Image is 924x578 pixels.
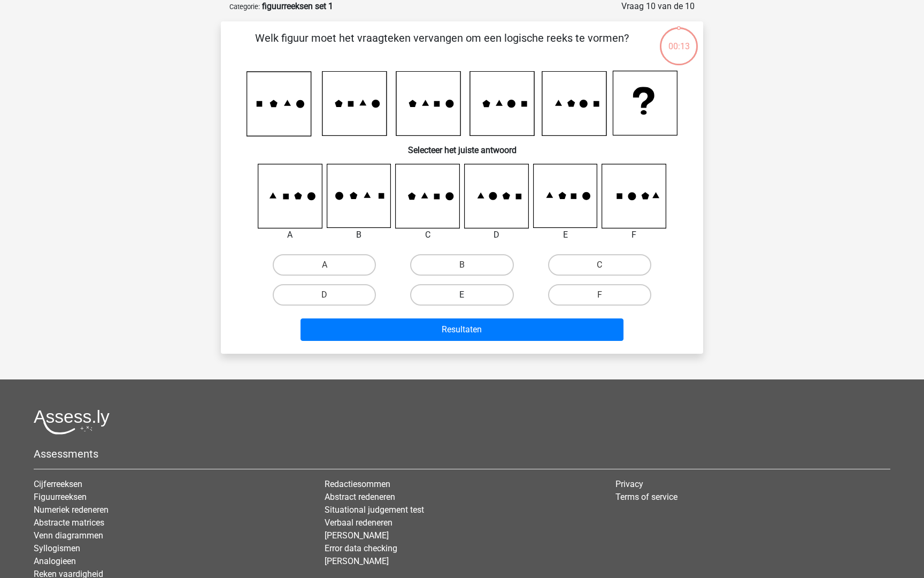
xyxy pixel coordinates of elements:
[229,3,260,11] small: Categorie:
[238,30,646,62] p: Welk figuur moet het vraagteken vervangen om een logische reeks te vormen?
[34,409,110,435] img: Assessly logo
[34,479,82,489] a: Cijferreeksen
[301,318,624,341] button: Resultaten
[250,229,330,241] div: A
[273,254,376,276] label: A
[319,229,399,241] div: B
[325,530,389,541] a: [PERSON_NAME]
[34,530,103,541] a: Venn diagrammen
[273,284,376,306] label: D
[387,229,468,241] div: C
[525,229,606,241] div: E
[34,556,76,566] a: Analogieen
[34,492,87,502] a: Figuurreeksen
[325,492,395,502] a: Abstract redeneren
[659,26,699,53] div: 00:13
[410,284,513,306] label: E
[34,505,109,515] a: Numeriek redeneren
[410,254,513,276] label: B
[325,556,389,566] a: [PERSON_NAME]
[262,1,333,11] strong: figuurreeksen set 1
[548,284,651,306] label: F
[325,543,397,553] a: Error data checking
[34,518,104,528] a: Abstracte matrices
[456,229,537,241] div: D
[548,254,651,276] label: C
[615,492,677,502] a: Terms of service
[615,479,643,489] a: Privacy
[594,229,674,241] div: F
[325,479,390,489] a: Redactiesommen
[34,447,890,460] h5: Assessments
[34,543,80,553] a: Syllogismen
[325,518,392,528] a: Verbaal redeneren
[238,136,686,155] h6: Selecteer het juiste antwoord
[325,505,424,515] a: Situational judgement test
